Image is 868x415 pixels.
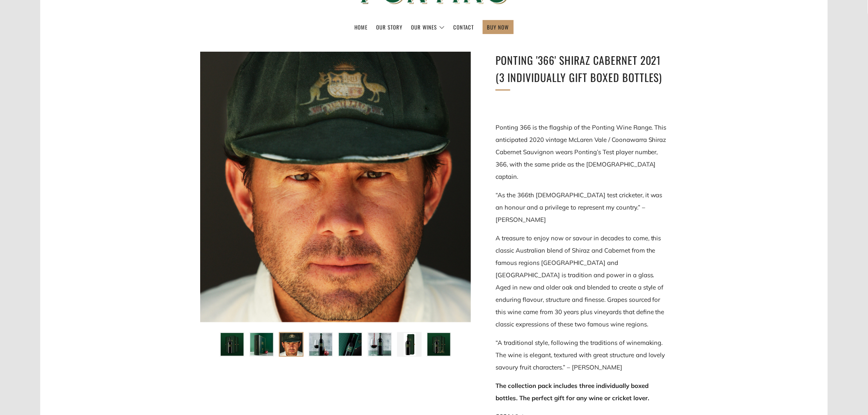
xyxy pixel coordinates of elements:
[221,333,244,356] img: Load image into Gallery viewer, Ponting &#39;366&#39; Shiraz Cabernet 2021 (3 individually gift b...
[377,21,403,34] a: Our Story
[454,21,474,34] a: Contact
[280,333,303,356] img: Load image into Gallery viewer, Ponting &#39;366&#39; Shiraz Cabernet 2021 (3 individually gift b...
[496,52,668,86] h1: Ponting '366' Shiraz Cabernet 2021 (3 individually gift boxed bottles)
[355,21,368,34] a: Home
[339,333,362,356] img: Load image into Gallery viewer, Ponting &#39;366&#39; Shiraz Cabernet 2021 (3 individually gift b...
[487,21,509,34] a: BUY NOW
[427,333,450,356] img: Load image into Gallery viewer, Ponting &#39;366&#39; Shiraz Cabernet 2021 (3 individually gift b...
[279,332,304,357] button: Load image into Gallery viewer, Ponting &#39;366&#39; Shiraz Cabernet 2021 (3 individually gift b...
[309,333,332,356] img: Load image into Gallery viewer, Ponting &#39;366&#39; Shiraz Cabernet 2021 (3 individually gift b...
[496,121,668,183] p: Ponting 366 is the flagship of the Ponting Wine Range. This anticipated 2020 vintage McLaren Vale...
[496,382,649,402] span: The collection pack includes three individually boxed bottles. The perfect gift for any wine or c...
[496,191,662,211] span: “As the 366th [DEMOGRAPHIC_DATA] test cricketer, it was an honour and a privilege to
[496,232,668,331] p: A treasure to enjoy now or savour in decades to come, this classic Australian blend of Shiraz and...
[411,21,445,34] a: Our Wines
[250,333,273,356] img: Load image into Gallery viewer, Ponting &#39;366&#39; Shiraz Cabernet 2021 (3 individually gift b...
[398,333,421,356] img: Load image into Gallery viewer, Ponting &#39;366&#39; Shiraz Cabernet 2021 (3 individually gift b...
[368,333,391,356] img: Load image into Gallery viewer, Ponting &#39;366&#39; Shiraz Cabernet 2021 (3 individually gift b...
[496,339,665,371] span: “A traditional style, following the traditions of winemaking. The wine is elegant, textured with ...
